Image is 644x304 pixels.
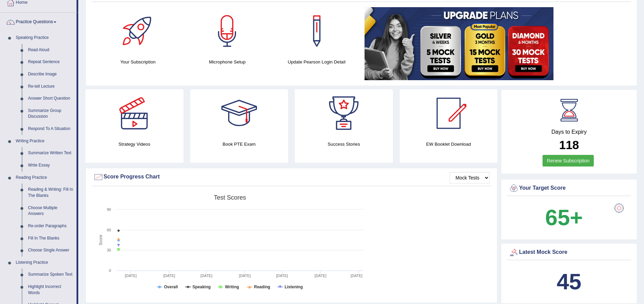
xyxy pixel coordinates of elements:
[25,81,77,93] a: Re-tell Lecture
[543,155,594,167] a: Renew Subscription
[25,202,77,220] a: Choose Multiple Answers
[97,58,179,66] h4: Your Subscription
[295,141,393,148] h4: Success Stories
[13,32,77,44] a: Speaking Practice
[125,274,137,278] tspan: [DATE]
[164,285,178,289] tspan: Overall
[107,228,111,232] text: 60
[25,244,77,257] a: Choose Single Answer
[192,285,210,289] tspan: Speaking
[25,105,77,123] a: Summarize Group Discussion
[85,141,183,148] h4: Strategy Videos
[25,147,77,159] a: Summarize Written Text
[509,183,629,193] div: Your Target Score
[25,232,77,245] a: Fill In The Blanks
[25,269,77,281] a: Summarize Spoken Text
[315,274,327,278] tspan: [DATE]
[365,7,553,80] img: small5.jpg
[400,141,498,148] h4: EW Booklet Download
[13,172,77,184] a: Reading Practice
[351,274,362,278] tspan: [DATE]
[25,220,77,232] a: Re-order Paragraphs
[13,135,77,147] a: Writing Practice
[93,172,490,182] div: Score Progress Chart
[509,247,629,258] div: Latest Mock Score
[25,159,77,172] a: Write Essay
[25,56,77,68] a: Repeat Sentence
[559,138,579,151] b: 118
[509,129,629,135] h4: Days to Expiry
[107,207,111,212] text: 90
[186,58,268,66] h4: Microphone Setup
[25,184,77,202] a: Reading & Writing: Fill In The Blanks
[214,194,246,201] tspan: Test scores
[190,141,288,148] h4: Book PTE Exam
[275,58,358,66] h4: Update Pearson Login Detail
[25,281,77,299] a: Highlight Incorrect Words
[109,269,111,273] text: 0
[239,274,251,278] tspan: [DATE]
[276,274,288,278] tspan: [DATE]
[225,285,239,289] tspan: Writing
[107,248,111,252] text: 30
[557,269,581,294] b: 45
[163,274,175,278] tspan: [DATE]
[25,68,77,81] a: Describe Image
[285,285,303,289] tspan: Listening
[545,205,583,230] b: 65+
[254,285,270,289] tspan: Reading
[25,123,77,135] a: Respond To A Situation
[25,92,77,105] a: Answer Short Question
[13,257,77,269] a: Listening Practice
[98,235,103,246] tspan: Score
[0,13,77,30] a: Practice Questions
[25,44,77,56] a: Read Aloud
[201,274,213,278] tspan: [DATE]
